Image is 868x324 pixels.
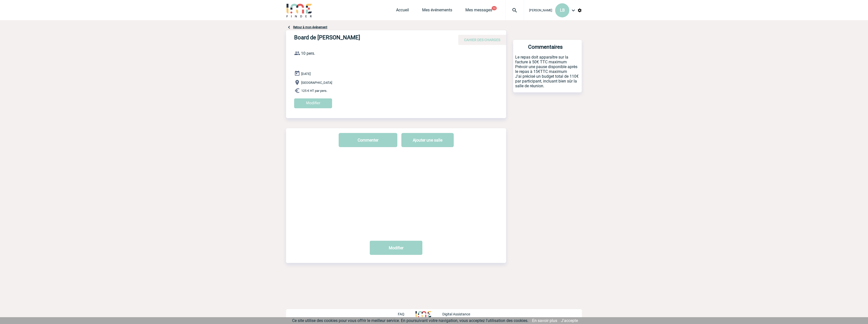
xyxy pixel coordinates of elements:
a: FAQ [398,311,416,316]
a: J'accepte [561,318,578,323]
p: FAQ [398,312,404,316]
span: Ce site utilise des cookies pour vous offrir le meilleur service. En poursuivant votre navigation... [292,318,528,323]
a: Accueil [396,8,409,15]
p: Digital Assistance [442,312,470,316]
img: IME-Finder [286,3,312,17]
h4: Board de [PERSON_NAME] [294,34,446,43]
input: Modifier [294,98,332,108]
button: Commenter [339,133,397,147]
a: Retour à mon événement [293,25,327,29]
a: En savoir plus [532,318,557,323]
button: 10 [492,6,497,10]
a: Mes messages [465,8,492,15]
span: 125 € HT par pers. [301,89,327,93]
img: http://www.idealmeetingsevents.fr/ [416,311,431,317]
a: Mes événements [422,8,452,15]
p: Le repas doit apparaître sur la facture à 50€ TTC maximum Prévoir une pause disponible après le r... [513,55,582,92]
span: LB [560,8,565,13]
span: [GEOGRAPHIC_DATA] [301,81,332,85]
span: [PERSON_NAME] [529,9,552,12]
span: [DATE] [301,72,311,76]
span: 10 pers. [301,51,315,56]
button: Ajouter une salle [401,133,454,147]
button: Modifier [370,241,422,255]
h3: Commentaires [515,44,576,55]
span: CAHIER DES CHARGES [464,38,500,42]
